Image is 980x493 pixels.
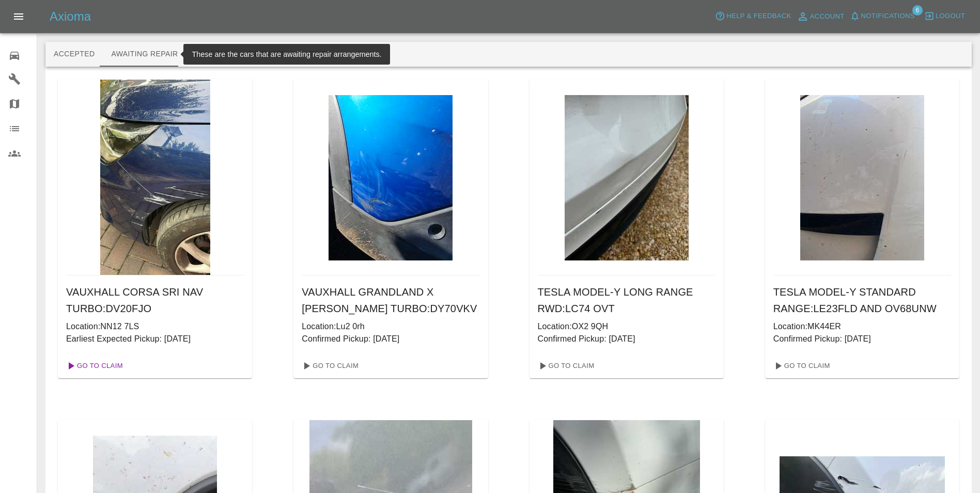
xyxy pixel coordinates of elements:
p: Confirmed Pickup: [DATE] [302,333,479,345]
button: Logout [922,8,968,24]
span: Notifications [861,10,915,22]
button: Help & Feedback [712,8,794,24]
button: Repaired [240,42,295,67]
h6: VAUXHALL CORSA SRI NAV TURBO : DV20FJO [66,284,244,317]
button: Accepted [45,42,103,67]
span: Account [810,11,845,23]
h6: TESLA MODEL-Y LONG RANGE RWD : LC74 OVT [538,284,715,317]
p: Confirmed Pickup: [DATE] [538,333,715,345]
a: Go To Claim [298,358,361,374]
h6: VAUXHALL GRANDLAND X [PERSON_NAME] TURBO : DY70VKV [302,284,479,317]
span: Help & Feedback [726,10,791,22]
p: Confirmed Pickup: [DATE] [773,333,951,345]
a: Account [794,8,847,25]
h6: TESLA MODEL-Y STANDARD RANGE : LE23FLD and OV68UNW [773,284,951,317]
button: Notifications [847,8,917,24]
p: Location: MK44ER [773,320,951,333]
p: Location: NN12 7LS [66,320,244,333]
p: Location: Lu2 0rh [302,320,479,333]
button: In Repair [186,42,241,67]
a: Go To Claim [769,358,833,374]
span: Logout [936,10,965,22]
a: Go To Claim [62,358,126,374]
button: Awaiting Repair [103,42,186,67]
button: Open drawer [6,4,31,29]
p: Location: OX2 9QH [538,320,715,333]
span: 6 [912,5,923,16]
a: Go To Claim [534,358,597,374]
p: Earliest Expected Pickup: [DATE] [66,333,244,345]
h5: Axioma [50,8,91,25]
button: Paid [295,42,341,67]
